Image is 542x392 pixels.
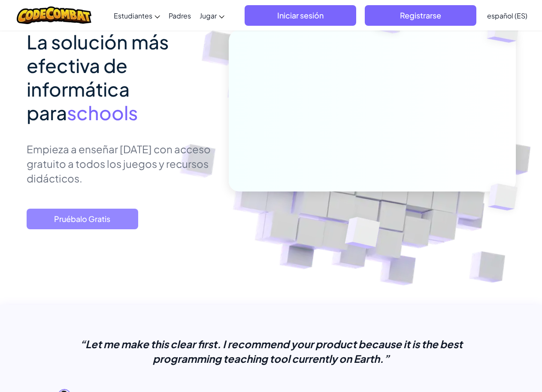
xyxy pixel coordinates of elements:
[27,209,138,229] button: Pruébalo Gratis
[17,6,92,24] img: CodeCombat logo
[27,142,216,185] p: Empieza a enseñar [DATE] con acceso gratuito a todos los juegos y recursos didácticos.
[67,100,138,125] span: schools
[109,4,164,27] a: Estudiantes
[483,4,532,27] a: español (ES)
[27,30,169,125] span: La solución más efectiva de informática para
[200,11,217,20] span: Jugar
[473,166,538,228] img: Overlap cubes
[57,337,486,366] p: “Let me make this clear first. I recommend your product because it is the best programming teachi...
[195,4,229,27] a: Jugar
[324,199,400,270] img: Overlap cubes
[114,11,152,20] span: Estudiantes
[164,4,195,27] a: Padres
[365,5,476,26] button: Registrarse
[245,5,356,26] button: Iniciar sesión
[487,11,527,20] span: español (ES)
